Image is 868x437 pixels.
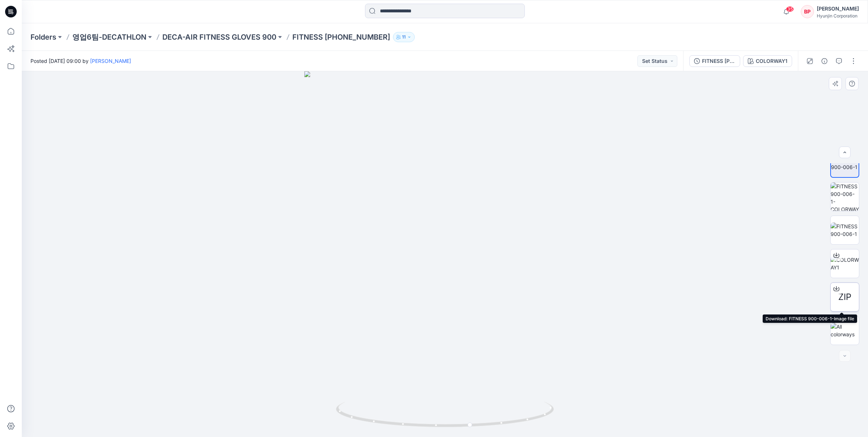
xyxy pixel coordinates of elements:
img: FITNESS 900-006-1 [831,156,859,171]
div: COLORWAY1 [756,57,787,65]
img: FITNESS 900-006-1 [831,222,859,238]
img: All colorways [831,323,859,338]
span: Posted [DATE] 09:00 by [31,57,131,65]
p: FITNESS [PHONE_NUMBER] [292,32,390,42]
a: Folders [31,32,56,42]
p: 11 [402,33,406,41]
a: DECA-AIR FITNESS GLOVES 900 [162,32,276,42]
button: COLORWAY1 [743,55,792,67]
div: [PERSON_NAME] [817,4,859,13]
span: ZIP [838,290,851,304]
a: 영업6팀-DECATHLON [72,32,146,42]
div: FITNESS [PHONE_NUMBER] [702,57,735,65]
img: COLORWAY1 [831,256,859,271]
div: BP [801,5,814,18]
button: Details [819,55,830,67]
button: FITNESS [PHONE_NUMBER] [689,55,740,67]
button: 11 [393,32,415,42]
span: 35 [786,6,794,12]
div: Hyunjin Corporation [817,13,859,19]
img: FITNESS 900-006-1-COLORWAY1 [831,183,859,211]
a: [PERSON_NAME] [90,58,131,64]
